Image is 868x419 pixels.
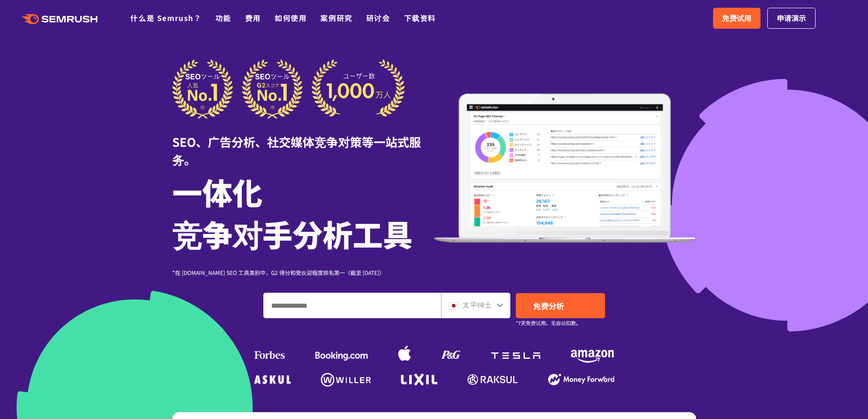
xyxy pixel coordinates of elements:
a: 免费试用 [713,8,760,29]
a: 下载资料 [404,12,436,23]
a: 什么是 Semrush？ [130,12,201,23]
font: 一体化 [172,170,262,213]
a: 如何使用 [275,12,307,23]
a: 研讨会 [366,12,390,23]
a: 申请演示 [767,8,816,29]
font: 太平绅士 [462,299,492,310]
font: *7天免费试用。无自动扣款。 [516,319,581,326]
font: 申请演示 [777,12,806,23]
font: 竞争对手分析工具 [172,212,413,255]
font: SEO、广告分析、社交媒体竞争对策等一站式服务。 [172,133,421,168]
a: 功能 [216,12,231,23]
font: 免费试用 [722,12,751,23]
a: 免费分析 [516,293,605,318]
font: 免费分析 [533,300,564,311]
input: 输入域名、关键字或 URL [264,293,441,318]
a: 费用 [245,12,261,23]
a: 案例研究 [320,12,352,23]
font: *在 [DOMAIN_NAME] SEO 工具类别中，G2 得分和受欢迎程度排名第一（截至 [DATE]） [172,269,385,276]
